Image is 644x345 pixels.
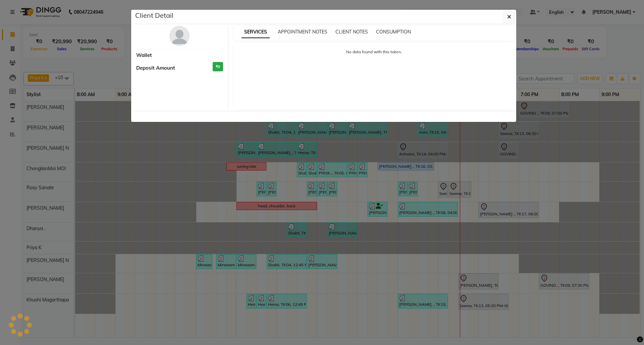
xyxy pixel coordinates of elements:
span: Wallet [136,52,152,59]
h3: ₹0 [213,62,223,72]
img: avatar [169,26,190,46]
span: CONSUMPTION [376,29,411,35]
span: APPOINTMENT NOTES [278,29,327,35]
span: CLIENT NOTES [335,29,368,35]
h5: Client Detail [135,10,173,20]
span: Deposit Amount [136,64,175,72]
p: No data found with this token. [240,49,508,55]
span: SERVICES [241,26,270,38]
